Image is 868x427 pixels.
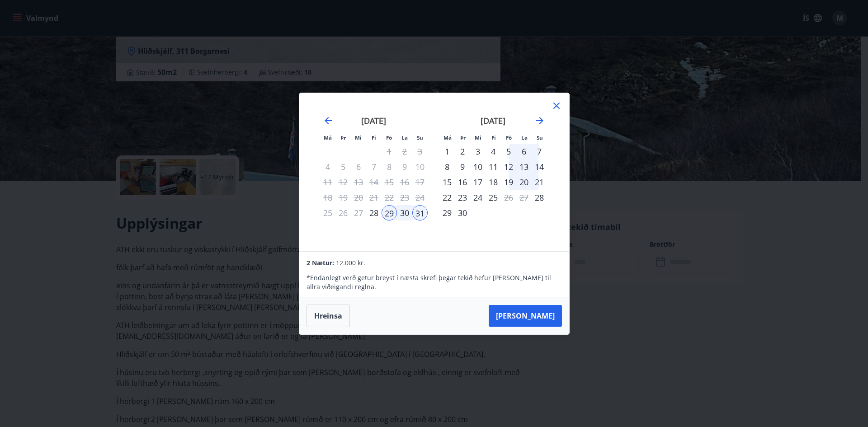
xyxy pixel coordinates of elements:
[351,205,366,221] td: Not available. miðvikudagur, 27. ágúst 2025
[532,174,547,190] div: 21
[501,144,516,159] td: Choose föstudagur, 5. september 2025 as your check-in date. It’s available.
[366,205,382,221] td: Choose fimmtudagur, 28. ágúst 2025 as your check-in date. It’s available.
[439,174,455,190] div: 15
[412,205,428,221] td: Selected as end date. sunnudagur, 31. ágúst 2025
[532,144,547,159] td: Choose sunnudagur, 7. september 2025 as your check-in date. It’s available.
[486,144,501,159] div: 4
[412,144,428,159] td: Not available. sunnudagur, 3. ágúst 2025
[340,134,346,141] small: Þr
[335,205,351,221] td: Not available. þriðjudagur, 26. ágúst 2025
[320,159,335,174] td: Not available. mánudagur, 4. ágúst 2025
[382,144,397,159] td: Not available. föstudagur, 1. ágúst 2025
[489,305,562,327] button: [PERSON_NAME]
[361,115,386,126] strong: [DATE]
[366,159,382,174] td: Not available. fimmtudagur, 7. ágúst 2025
[335,174,351,190] td: Not available. þriðjudagur, 12. ágúst 2025
[307,258,334,267] span: 2 Nætur:
[401,134,408,141] small: La
[335,190,351,205] td: Not available. þriðjudagur, 19. ágúst 2025
[310,104,558,240] div: Calendar
[532,159,547,174] div: 14
[397,205,412,221] div: 30
[439,205,455,221] div: 29
[412,159,428,174] td: Not available. sunnudagur, 10. ágúst 2025
[470,144,486,159] div: 3
[501,159,516,174] div: 12
[439,144,455,159] div: 1
[470,159,486,174] td: Choose miðvikudagur, 10. september 2025 as your check-in date. It’s available.
[501,190,516,205] div: Aðeins útritun í boði
[439,174,455,190] td: Choose mánudagur, 15. september 2025 as your check-in date. It’s available.
[455,159,470,174] div: 9
[382,159,397,174] td: Not available. föstudagur, 8. ágúst 2025
[486,174,501,190] td: Choose fimmtudagur, 18. september 2025 as your check-in date. It’s available.
[470,174,486,190] td: Choose miðvikudagur, 17. september 2025 as your check-in date. It’s available.
[516,144,532,159] div: 6
[470,144,486,159] td: Choose miðvikudagur, 3. september 2025 as your check-in date. It’s available.
[481,115,505,126] strong: [DATE]
[501,190,516,205] td: Choose föstudagur, 26. september 2025 as your check-in date. It’s available.
[532,159,547,174] td: Choose sunnudagur, 14. september 2025 as your check-in date. It’s available.
[532,174,547,190] td: Choose sunnudagur, 21. september 2025 as your check-in date. It’s available.
[455,190,470,205] td: Choose þriðjudagur, 23. september 2025 as your check-in date. It’s available.
[320,205,335,221] td: Not available. mánudagur, 25. ágúst 2025
[521,134,528,141] small: La
[382,174,397,190] td: Not available. föstudagur, 15. ágúst 2025
[397,190,412,205] td: Not available. laugardagur, 23. ágúst 2025
[455,144,470,159] div: 2
[335,159,351,174] td: Not available. þriðjudagur, 5. ágúst 2025
[351,174,366,190] td: Not available. miðvikudagur, 13. ágúst 2025
[486,190,501,205] div: 25
[366,190,382,205] td: Not available. fimmtudagur, 21. ágúst 2025
[397,144,412,159] td: Not available. laugardagur, 2. ágúst 2025
[439,190,455,205] td: Choose mánudagur, 22. september 2025 as your check-in date. It’s available.
[470,190,486,205] td: Choose miðvikudagur, 24. september 2025 as your check-in date. It’s available.
[397,159,412,174] td: Not available. laugardagur, 9. ágúst 2025
[307,273,561,291] p: * Endanlegt verð getur breyst í næsta skrefi þegar tekið hefur [PERSON_NAME] til allra viðeigandi...
[412,190,428,205] td: Not available. sunnudagur, 24. ágúst 2025
[501,174,516,190] td: Choose föstudagur, 19. september 2025 as your check-in date. It’s available.
[455,205,470,221] div: 30
[412,174,428,190] td: Not available. sunnudagur, 17. ágúst 2025
[516,174,532,190] td: Choose laugardagur, 20. september 2025 as your check-in date. It’s available.
[501,159,516,174] td: Choose föstudagur, 12. september 2025 as your check-in date. It’s available.
[397,174,412,190] td: Not available. laugardagur, 16. ágúst 2025
[320,174,335,190] td: Not available. mánudagur, 11. ágúst 2025
[439,144,455,159] td: Choose mánudagur, 1. september 2025 as your check-in date. It’s available.
[516,174,532,190] div: 20
[455,174,470,190] div: 16
[516,144,532,159] td: Choose laugardagur, 6. september 2025 as your check-in date. It’s available.
[336,258,365,267] span: 12.000 kr.
[355,134,362,141] small: Mi
[372,134,376,141] small: Fi
[397,205,412,221] td: Selected. laugardagur, 30. ágúst 2025
[382,205,397,221] div: 29
[320,190,335,205] td: Not available. mánudagur, 18. ágúst 2025
[470,190,486,205] div: 24
[351,159,366,174] td: Not available. miðvikudagur, 6. ágúst 2025
[501,144,516,159] div: 5
[506,134,512,141] small: Fö
[439,159,455,174] div: 8
[366,174,382,190] td: Not available. fimmtudagur, 14. ágúst 2025
[455,205,470,221] td: Choose þriðjudagur, 30. september 2025 as your check-in date. It’s available.
[307,305,350,327] button: Hreinsa
[439,205,455,221] td: Choose mánudagur, 29. september 2025 as your check-in date. It’s available.
[486,144,501,159] td: Choose fimmtudagur, 4. september 2025 as your check-in date. It’s available.
[486,174,501,190] div: 18
[455,144,470,159] td: Choose þriðjudagur, 2. september 2025 as your check-in date. It’s available.
[486,190,501,205] td: Choose fimmtudagur, 25. september 2025 as your check-in date. It’s available.
[323,115,334,126] div: Move backward to switch to the previous month.
[455,159,470,174] td: Choose þriðjudagur, 9. september 2025 as your check-in date. It’s available.
[475,134,481,141] small: Mi
[516,159,532,174] div: 13
[532,190,547,205] td: Choose sunnudagur, 28. september 2025 as your check-in date. It’s available.
[470,159,486,174] div: 10
[537,134,543,141] small: Su
[486,159,501,174] td: Choose fimmtudagur, 11. september 2025 as your check-in date. It’s available.
[534,115,545,126] div: Move forward to switch to the next month.
[516,190,532,205] td: Not available. laugardagur, 27. september 2025
[382,205,397,221] td: Selected as start date. föstudagur, 29. ágúst 2025
[439,190,455,205] div: 22
[439,159,455,174] td: Choose mánudagur, 8. september 2025 as your check-in date. It’s available.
